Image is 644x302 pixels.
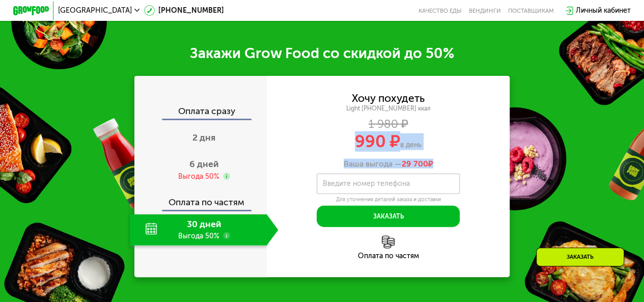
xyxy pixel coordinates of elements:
div: Оплата сразу [135,107,266,119]
div: 1 980 ₽ [267,119,510,129]
div: Заказать [536,248,624,266]
div: Оплата по частям [135,189,266,210]
span: 29 700 [402,159,428,169]
img: l6xcnZfty9opOoJh.png [382,236,395,249]
div: Ваша выгода — [267,159,510,169]
div: Личный кабинет [576,5,631,16]
button: Заказать [317,206,460,227]
a: [PHONE_NUMBER] [144,5,224,16]
span: в день [400,141,422,149]
span: 6 дней [189,158,219,170]
div: Для уточнения деталей заказа и доставки [317,196,460,203]
span: ₽ [402,159,433,169]
span: 2 дня [192,132,215,143]
span: 990 ₽ [355,131,400,152]
div: поставщикам [508,7,554,14]
span: [GEOGRAPHIC_DATA] [58,7,132,14]
div: Оплата по частям [267,253,510,260]
a: Вендинги [469,7,501,14]
label: Введите номер телефона [322,181,409,186]
div: Выгода 50% [178,172,219,181]
a: Качество еды [418,7,462,14]
div: Light [PHONE_NUMBER] ккал [267,104,510,113]
div: Хочу похудеть [352,93,425,103]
